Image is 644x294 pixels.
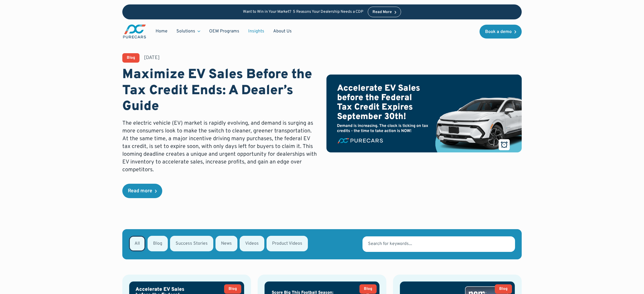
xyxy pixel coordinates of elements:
form: Email Form [122,229,522,259]
img: purecars logo [122,24,147,39]
a: Book a demo [480,25,522,39]
a: Read More [368,7,401,17]
div: Blog [127,56,135,60]
a: Insights [244,26,269,37]
div: Blog [499,287,508,291]
div: Blog [229,287,237,291]
a: Home [151,26,172,37]
h1: Maximize EV Sales Before the Tax Credit Ends: A Dealer’s Guide [122,67,318,115]
a: Read more [122,184,162,198]
div: Solutions [172,26,205,37]
div: Read more [128,189,152,194]
input: Search for keywords... [362,236,515,252]
div: [DATE] [144,54,160,61]
div: Book a demo [485,30,512,34]
div: Blog [364,287,372,291]
p: The electric vehicle (EV) market is rapidly evolving, and demand is surging as more consumers loo... [122,119,318,174]
div: Read More [372,10,392,14]
p: Want to Win in Your Market? 5 Reasons Your Dealership Needs a CDP [243,10,363,14]
div: Solutions [176,28,195,34]
a: OEM Programs [205,26,244,37]
a: main [122,24,147,39]
a: About Us [269,26,296,37]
